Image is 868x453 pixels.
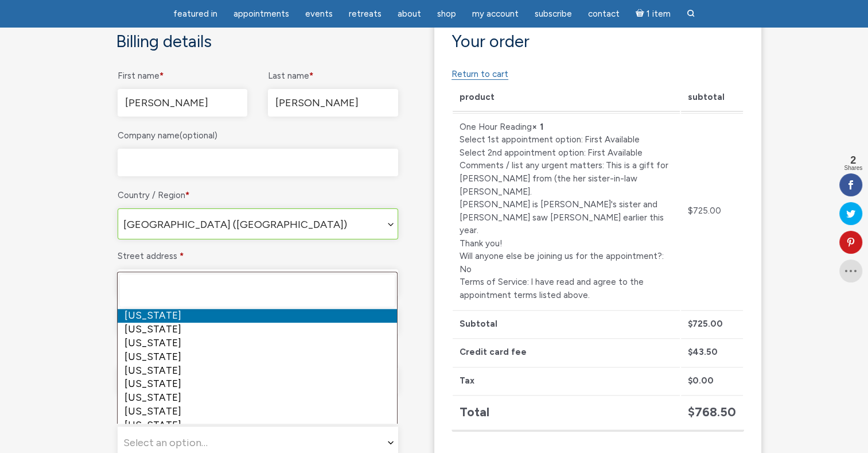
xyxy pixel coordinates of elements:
label: First name [118,67,248,84]
span: Shares [844,165,862,171]
span: Contact [588,9,620,19]
bdi: 768.50 [688,404,736,419]
li: [US_STATE] [118,405,397,419]
span: About [398,9,421,19]
span: Events [305,9,333,19]
li: [US_STATE] [118,309,397,323]
label: Country / Region [118,187,398,204]
th: Tax [453,367,680,394]
a: featured in [166,3,224,25]
li: [US_STATE] [118,336,397,350]
span: $ [688,206,693,216]
span: Appointments [233,9,289,19]
li: [US_STATE] [118,364,397,378]
a: Shop [430,3,463,25]
span: 2 [844,155,862,165]
td: One Hour Reading [453,113,680,309]
bdi: 725.00 [688,206,721,216]
a: Retreats [342,3,388,25]
h3: Your order [451,31,744,51]
bdi: 43.50 [688,347,718,357]
a: My Account [465,3,526,25]
p: This is a gift for [PERSON_NAME] from (the her sister-in-law [PERSON_NAME]. [PERSON_NAME] is [PER... [460,159,673,250]
p: I have read and agree to the appointment terms listed above. [460,276,673,301]
i: Cart [636,9,647,19]
span: Country / Region [118,208,398,239]
th: Total [453,395,680,428]
dt: Select 2nd appointment option: [460,146,586,160]
th: Subtotal [453,310,680,338]
a: Appointments [227,3,296,25]
li: [US_STATE] [118,377,397,391]
span: Shop [437,9,456,19]
span: United States (US) [118,209,398,240]
dt: Terms of Service: [460,276,529,289]
th: Product [453,84,680,112]
bdi: 0.00 [688,375,714,386]
li: [US_STATE] [118,323,397,336]
a: Cart1 item [629,2,678,25]
span: (optional) [180,130,217,141]
span: 1 item [647,10,671,18]
li: [US_STATE] [118,419,397,432]
li: [US_STATE] [118,391,397,405]
span: $ [688,347,692,357]
th: Credit card fee [453,338,680,366]
th: Subtotal [681,84,743,112]
span: $ [688,375,692,386]
label: Last name [268,67,398,84]
a: Contact [581,3,626,25]
label: Company name [118,127,398,144]
h3: Billing details [116,31,400,51]
label: Street address [118,247,398,265]
dt: Will anyone else be joining us for the appointment?: [460,250,664,263]
li: [US_STATE] [118,350,397,364]
input: House number and street name [118,269,398,297]
strong: × 1 [532,122,543,132]
span: $ [688,404,695,419]
dt: Comments / list any urgent matters: [460,159,604,172]
span: Select an option… [123,436,208,449]
a: Events [298,3,340,25]
bdi: 725.00 [688,319,723,329]
dt: Select 1st appointment option: [460,133,583,146]
span: My Account [472,9,519,19]
a: About [391,3,428,25]
span: Subscribe [535,9,572,19]
a: Return to cart [451,69,508,80]
span: $ [688,319,692,329]
a: Subscribe [528,3,579,25]
span: featured in [173,9,217,19]
p: No [460,250,673,276]
span: Retreats [349,9,382,19]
